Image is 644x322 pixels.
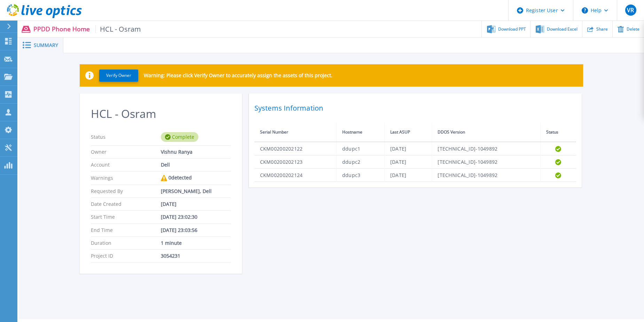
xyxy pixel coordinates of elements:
span: Download PPT [498,27,526,31]
p: Start Time [91,214,161,220]
p: End Time [91,227,161,233]
p: Warnings [91,175,161,181]
p: PPDD Phone Home [33,25,141,33]
span: Share [596,27,608,31]
div: 1 minute [161,240,231,246]
td: [TECHNICAL_ID]-1049892 [432,155,540,169]
td: [DATE] [384,155,432,169]
th: Status [540,123,576,142]
p: Owner [91,149,161,155]
h2: Systems Information [254,102,576,114]
td: ddupc1 [336,142,384,155]
div: Complete [161,132,198,142]
td: [TECHNICAL_ID]-1049892 [432,169,540,182]
div: [DATE] [161,201,231,207]
td: CKM00200202122 [254,142,337,155]
span: Summary [34,43,58,48]
h2: HCL - Osram [91,107,231,120]
div: 0 detected [161,175,231,181]
p: Status [91,132,161,142]
p: Date Created [91,201,161,207]
p: Duration [91,240,161,246]
div: [PERSON_NAME], Dell [161,188,231,194]
div: 3054231 [161,253,231,259]
button: Verify Owner [99,70,138,82]
span: HCL - Osram [95,25,141,33]
div: Vishnu Ranya [161,149,231,155]
div: [DATE] 23:03:56 [161,227,231,233]
td: ddupc2 [336,155,384,169]
p: Account [91,162,161,168]
span: Download Excel [547,27,578,31]
td: CKM00200202123 [254,155,337,169]
td: [DATE] [384,142,432,155]
span: Delete [627,27,639,31]
th: Hostname [336,123,384,142]
p: Requested By [91,188,161,194]
th: Last ASUP [384,123,432,142]
p: Project ID [91,253,161,259]
div: [DATE] 23:02:30 [161,214,231,220]
td: [DATE] [384,169,432,182]
th: DDOS Version [432,123,540,142]
p: Warning: Please click Verify Owner to accurately assign the assets of this project. [144,73,332,78]
td: [TECHNICAL_ID]-1049892 [432,142,540,155]
span: VR [627,7,634,13]
td: CKM00200202124 [254,169,337,182]
td: ddupc3 [336,169,384,182]
th: Serial Number [254,123,337,142]
div: Dell [161,162,231,168]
